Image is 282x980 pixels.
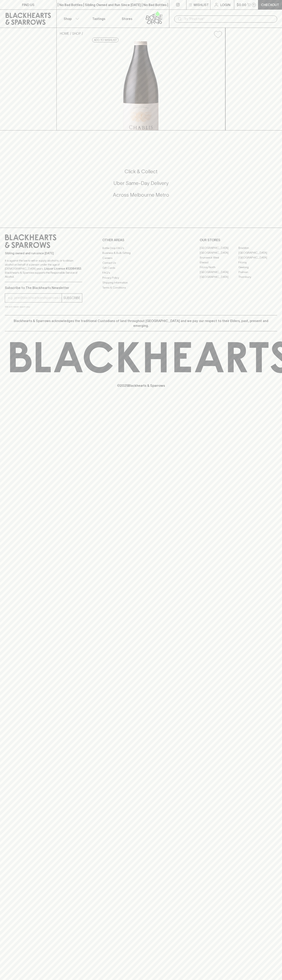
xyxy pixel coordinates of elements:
[253,4,255,6] p: 0
[200,260,238,265] a: Elwood
[5,251,82,255] p: Sibling owned and run since [DATE]
[5,168,277,175] h5: Click & Collect
[102,280,180,285] a: Shipping Information
[238,270,277,275] a: Prahran
[64,16,72,21] p: Shop
[261,2,279,7] p: Checkout
[5,152,277,220] div: Call to action block
[200,270,238,275] a: [GEOGRAPHIC_DATA]
[92,38,119,42] button: Add to wishlist
[62,294,82,302] button: SUBSCRIBE
[22,2,34,7] p: FIND US
[200,265,238,270] a: Fitzroy North
[5,285,82,290] p: Subscribe to The Blackhearts Newsletter
[44,267,81,270] strong: Liquor License #32064953
[102,238,180,242] p: OTHER AREAS
[92,16,105,21] p: Tastings
[102,251,180,255] a: Business & Bulk Gifting
[8,295,62,301] input: e.g. jane@blackheartsandsparrows.com.au
[200,246,238,250] a: [GEOGRAPHIC_DATA]
[57,10,85,28] button: Shop
[60,32,69,35] a: HOME
[113,10,141,28] a: Stores
[85,10,113,28] a: Tastings
[102,265,180,270] a: Gift Cards
[238,255,277,260] a: [GEOGRAPHIC_DATA]
[122,16,132,21] p: Stores
[200,255,238,260] a: Brunswick West
[102,285,180,290] a: Terms & Conditions
[200,238,277,242] p: OUR STORES
[238,265,277,270] a: Geelong
[238,250,277,255] a: [GEOGRAPHIC_DATA]
[102,275,180,280] a: Privacy Policy
[212,29,224,40] button: Add to wishlist
[5,259,82,279] p: It is against the law to sell or supply alcohol to, or to obtain alcohol on behalf of a person un...
[238,246,277,250] a: Braddon
[57,41,225,130] img: 40625.png
[5,305,82,309] p: We will never spam you
[220,2,230,7] p: Login
[238,260,277,265] a: Fitzroy
[102,261,180,265] a: Contact Us
[238,275,277,279] a: Thornbury
[72,32,81,35] a: SHOP
[8,318,274,328] p: Blackhearts & Sparrows acknowledges the traditional Custodians of land throughout [GEOGRAPHIC_DAT...
[102,270,180,275] a: FAQ's
[102,255,180,260] a: Careers
[5,192,277,198] h5: Across Melbourne Metro
[200,275,238,279] a: [GEOGRAPHIC_DATA]
[237,2,246,7] p: $0.00
[63,295,80,300] p: SUBSCRIBE
[194,2,209,7] p: Wishlist
[184,16,274,22] input: Try "Pinot noir"
[102,246,180,250] a: Bottle Drop FAQ's
[5,180,277,187] h5: Uber Same-Day Delivery
[200,250,238,255] a: [GEOGRAPHIC_DATA]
